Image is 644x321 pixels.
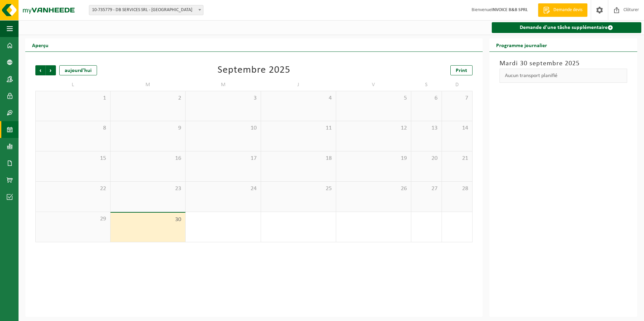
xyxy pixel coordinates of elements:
[59,65,97,75] div: aujourd'hui
[336,79,411,91] td: V
[264,95,332,102] span: 4
[89,5,203,15] span: 10-735779 - DB SERVICES SRL - HOGNOUL
[340,155,408,162] span: 19
[445,185,469,192] span: 28
[189,185,257,192] span: 24
[489,38,554,51] h2: Programme journalier
[218,65,290,75] div: Septembre 2025
[46,65,56,75] span: Suivant
[415,185,438,192] span: 27
[491,7,528,12] strong: INVOICE B&B SPRL
[415,124,438,132] span: 13
[35,65,45,75] span: Précédent
[39,155,107,162] span: 15
[445,124,469,132] span: 14
[445,155,469,162] span: 21
[340,95,408,102] span: 5
[264,185,332,192] span: 25
[492,22,641,33] a: Demande d'une tâche supplémentaire
[500,59,627,69] h3: Mardi 30 septembre 2025
[415,155,438,162] span: 20
[114,216,182,223] span: 30
[264,124,332,132] span: 11
[340,124,408,132] span: 12
[261,79,336,91] td: J
[264,155,332,162] span: 18
[456,68,467,73] span: Print
[114,124,182,132] span: 9
[35,79,110,91] td: L
[411,79,442,91] td: S
[114,95,182,102] span: 2
[110,79,186,91] td: M
[114,155,182,162] span: 16
[189,124,257,132] span: 10
[189,95,257,102] span: 3
[39,124,107,132] span: 8
[538,3,587,17] a: Demande devis
[39,215,107,223] span: 29
[39,185,107,192] span: 22
[89,5,203,15] span: 10-735779 - DB SERVICES SRL - HOGNOUL
[114,185,182,192] span: 23
[450,65,473,75] a: Print
[415,95,438,102] span: 6
[189,155,257,162] span: 17
[25,38,55,51] h2: Aperçu
[445,95,469,102] span: 7
[500,69,627,83] div: Aucun transport planifié
[442,79,473,91] td: D
[340,185,408,192] span: 26
[39,95,107,102] span: 1
[186,79,261,91] td: M
[552,7,584,13] span: Demande devis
